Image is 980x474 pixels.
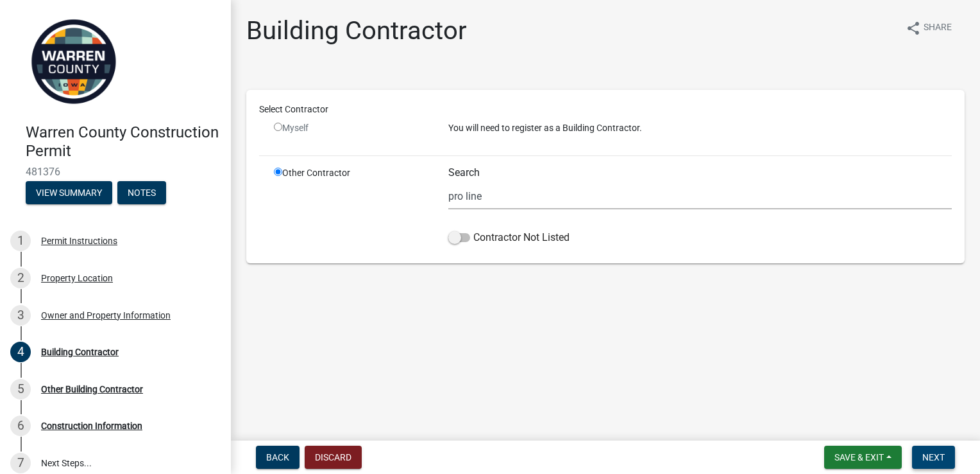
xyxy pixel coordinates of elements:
[41,421,142,430] div: Construction Information
[305,446,362,469] button: Discard
[41,311,171,320] div: Owner and Property Information
[912,446,955,469] button: Next
[41,274,113,283] div: Property Location
[41,347,119,356] div: Building Contractor
[448,183,952,209] input: Search...
[256,446,300,469] button: Back
[10,379,31,399] div: 5
[274,121,429,135] div: Myself
[41,236,117,245] div: Permit Instructions
[26,166,205,178] span: 481376
[117,188,166,198] wm-modal-confirm: Notes
[26,188,112,198] wm-modal-confirm: Summary
[834,452,884,462] span: Save & Exit
[266,452,289,462] span: Back
[448,168,480,178] label: Search
[922,452,945,462] span: Next
[10,305,31,326] div: 3
[10,231,31,251] div: 1
[41,385,143,394] div: Other Building Contractor
[117,181,166,204] button: Notes
[10,416,31,436] div: 6
[26,13,122,110] img: Warren County, Iowa
[10,268,31,288] div: 2
[824,446,902,469] button: Save & Exit
[924,21,952,36] span: Share
[26,181,112,204] button: View Summary
[448,121,952,135] p: You will need to register as a Building Contractor.
[895,15,962,40] button: shareShare
[249,103,961,116] div: Select Contractor
[10,453,31,473] div: 7
[906,21,921,36] i: share
[26,123,221,161] h4: Warren County Construction Permit
[246,15,467,46] h1: Building Contractor
[264,166,439,250] div: Other Contractor
[448,230,570,245] label: Contractor Not Listed
[10,342,31,362] div: 4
